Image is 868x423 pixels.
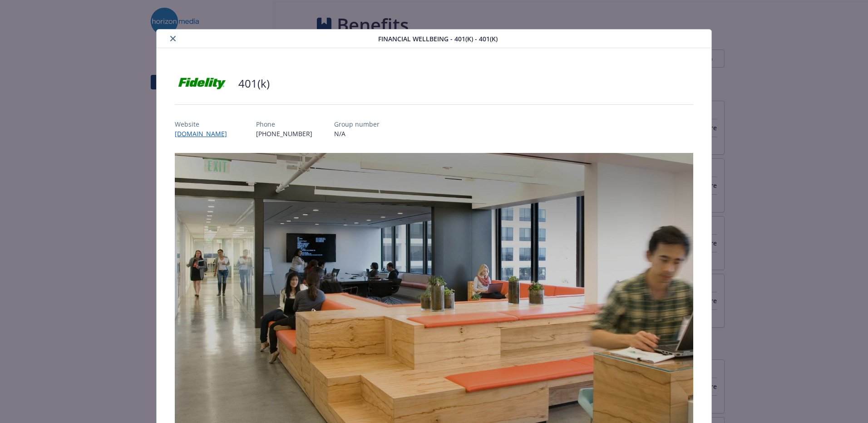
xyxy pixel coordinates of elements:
a: [DOMAIN_NAME] [175,129,234,138]
p: Group number [334,119,380,129]
p: [PHONE_NUMBER] [256,129,312,138]
p: Website [175,119,234,129]
span: Financial Wellbeing - 401(k) - 401(k) [378,34,498,44]
button: close [168,33,178,44]
p: N/A [334,129,380,138]
img: Fidelity Investments [175,70,229,97]
h2: 401(k) [238,76,270,91]
p: Phone [256,119,312,129]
